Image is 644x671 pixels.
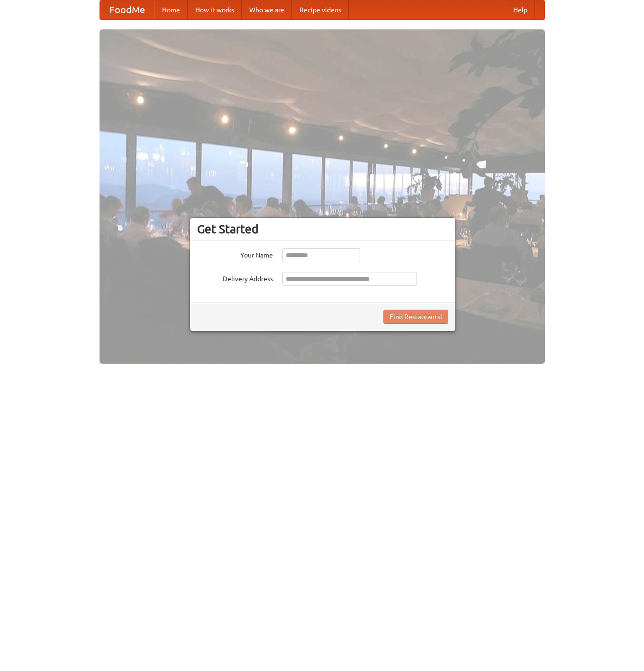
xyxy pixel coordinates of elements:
[188,0,242,19] a: How it works
[383,310,448,324] button: Find Restaurants!
[197,248,273,260] label: Your Name
[154,0,188,19] a: Home
[197,222,448,236] h3: Get Started
[242,0,292,19] a: Who we are
[292,0,349,19] a: Recipe videos
[197,272,273,284] label: Delivery Address
[506,0,535,19] a: Help
[100,0,154,19] a: FoodMe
